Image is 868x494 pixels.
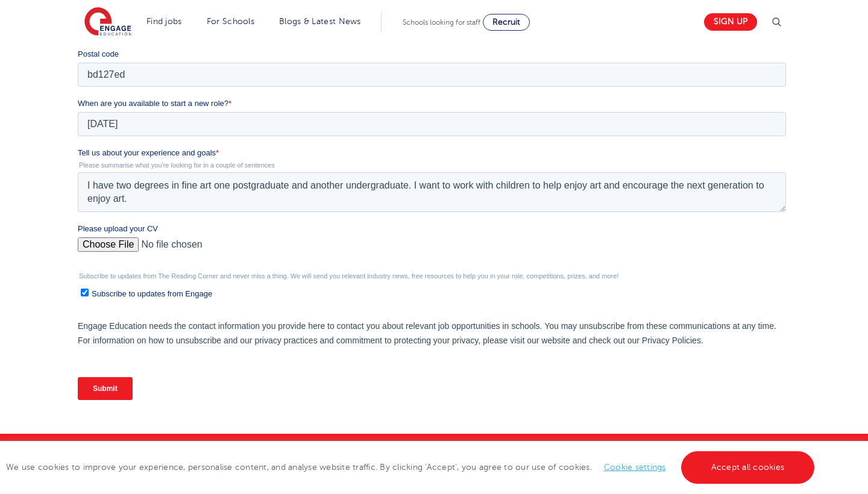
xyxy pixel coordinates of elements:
[84,7,131,37] img: Engage Education
[357,2,709,27] input: *Last name
[492,17,520,27] span: Recruit
[279,17,361,26] a: Blogs & Latest News
[681,451,815,484] a: Accept all cookies
[357,40,709,64] input: *Contact Number
[604,463,666,472] a: Cookie settings
[704,13,757,31] a: Sign up
[6,463,817,472] span: We use cookies to improve your experience, personalise content, and analyse website traffic. By c...
[146,17,182,26] a: Find jobs
[483,14,530,31] a: Recruit
[207,17,254,26] a: For Schools
[403,18,480,27] span: Schools looking for staff
[14,414,134,424] span: Subscribe to updates from Engage
[3,414,11,422] input: Subscribe to updates from Engage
